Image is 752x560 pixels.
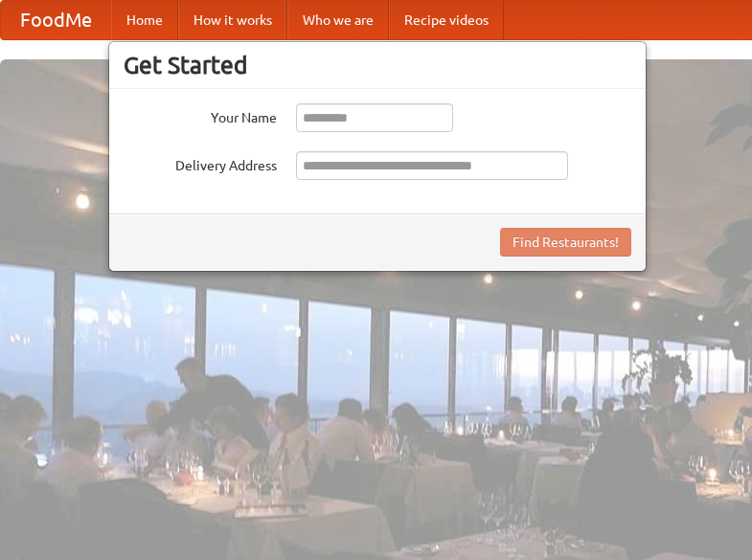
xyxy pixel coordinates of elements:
[124,51,631,79] h3: Get Started
[124,151,277,175] label: Delivery Address
[1,1,111,39] a: FoodMe
[178,1,287,39] a: How it works
[500,228,631,257] button: Find Restaurants!
[124,103,277,127] label: Your Name
[287,1,389,39] a: Who we are
[111,1,178,39] a: Home
[389,1,504,39] a: Recipe videos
